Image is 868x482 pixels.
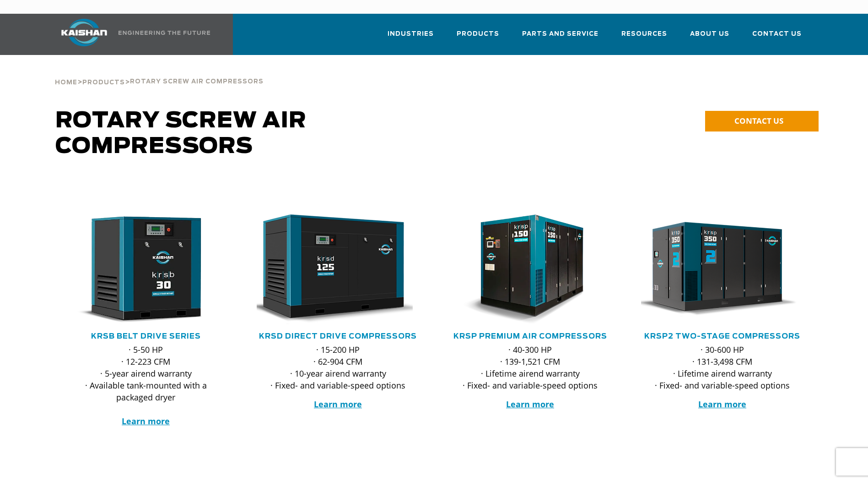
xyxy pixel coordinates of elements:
[55,78,77,86] a: Home
[634,214,797,324] img: krsp350
[641,344,804,391] p: · 30-600 HP · 131-3,498 CFM · Lifetime airend warranty · Fixed- and variable-speed options
[50,19,119,46] img: kaishan logo
[752,22,802,53] a: Contact Us
[449,214,612,324] div: krsp150
[522,29,598,39] span: Parts and Service
[65,214,227,324] div: krsb30
[55,110,307,158] span: Rotary Screw Air Compressors
[65,344,227,427] p: · 5-50 HP · 12-223 CFM · 5-year airend warranty · Available tank-mounted with a packaged dryer
[91,333,201,340] a: KRSB Belt Drive Series
[690,29,729,39] span: About Us
[506,399,554,410] a: Learn more
[257,344,420,391] p: · 15-200 HP · 62-904 CFM · 10-year airend warranty · Fixed- and variable-speed options
[119,31,210,35] img: Engineering the future
[621,29,667,39] span: Resources
[442,214,605,324] img: krsp150
[82,80,125,86] span: Products
[388,22,434,53] a: Industries
[250,214,413,324] img: krsd125
[314,399,362,410] a: Learn more
[58,214,221,324] img: krsb30
[50,14,212,55] a: Kaishan USA
[449,344,612,391] p: · 40-300 HP · 139-1,521 CFM · Lifetime airend warranty · Fixed- and variable-speed options
[82,78,125,86] a: Products
[644,333,800,340] a: KRSP2 Two-Stage Compressors
[130,79,264,85] span: Rotary Screw Air Compressors
[698,399,746,410] a: Learn more
[621,22,667,53] a: Resources
[122,416,170,427] a: Learn more
[257,214,420,324] div: krsd125
[55,80,77,86] span: Home
[388,29,434,39] span: Industries
[752,29,802,39] span: Contact Us
[55,55,264,90] div: > >
[734,115,783,126] span: CONTACT US
[705,111,819,131] a: CONTACT US
[457,22,499,53] a: Products
[690,22,729,53] a: About Us
[453,333,607,340] a: KRSP Premium Air Compressors
[259,333,417,340] a: KRSD Direct Drive Compressors
[457,29,499,39] span: Products
[641,214,804,324] div: krsp350
[522,22,598,53] a: Parts and Service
